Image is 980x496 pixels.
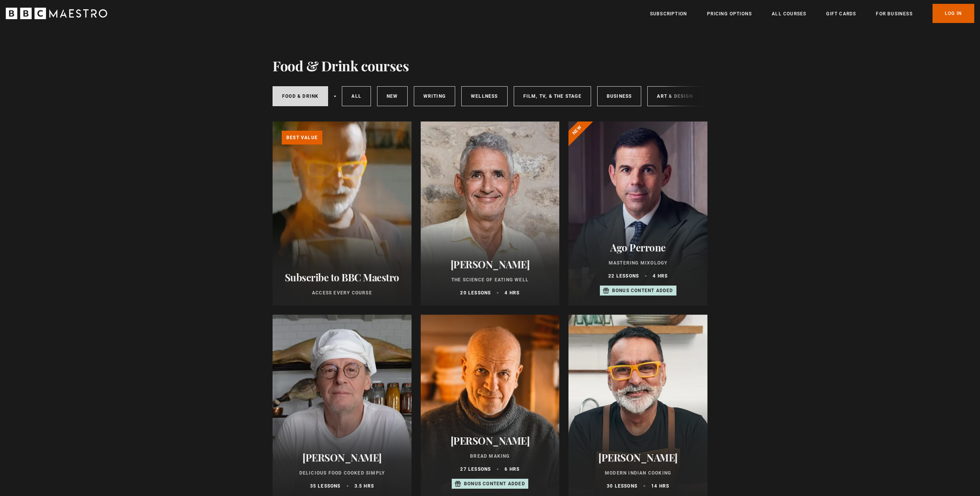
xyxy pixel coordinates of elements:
h1: Food & Drink courses [273,57,409,74]
p: 4 hrs [505,289,519,296]
p: 4 hrs [653,273,668,279]
h2: Ago Perrone [578,241,698,253]
h2: [PERSON_NAME] [430,258,550,270]
p: Modern Indian Cooking [578,470,698,476]
a: Gift Cards [826,10,856,18]
a: Log In [933,4,974,23]
a: Pricing Options [707,10,752,18]
p: 6 hrs [505,466,519,473]
p: 22 lessons [608,273,639,279]
a: [PERSON_NAME] The Science of Eating Well 20 lessons 4 hrs [421,122,560,305]
a: Wellness [461,86,508,106]
p: The Science of Eating Well [430,276,550,283]
a: Film, TV, & The Stage [514,86,591,106]
p: Bread Making [430,453,550,460]
p: 30 lessons [607,483,637,489]
p: Best value [282,131,322,145]
p: Mastering Mixology [578,259,698,266]
a: Food & Drink [273,86,328,106]
a: Business [597,86,642,106]
h2: [PERSON_NAME] [430,435,550,447]
p: 27 lessons [460,466,491,473]
h2: [PERSON_NAME] [282,452,402,463]
a: All Courses [772,10,806,18]
p: 3.5 hrs [354,483,374,489]
p: Delicious Food Cooked Simply [282,470,402,476]
a: Art & Design [647,86,702,106]
p: 35 lessons [310,483,341,489]
a: Subscription [650,10,687,18]
a: Ago Perrone Mastering Mixology 22 lessons 4 hrs Bonus content added New [568,122,707,305]
p: 20 lessons [460,289,491,296]
svg: BBC Maestro [6,8,107,19]
a: New [377,86,408,106]
nav: Primary [650,4,974,23]
a: For business [876,10,912,18]
p: Bonus content added [464,480,525,487]
a: All [342,86,371,106]
p: Bonus content added [612,287,673,294]
p: 14 hrs [651,483,669,489]
a: Writing [414,86,455,106]
h2: [PERSON_NAME] [578,452,698,463]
